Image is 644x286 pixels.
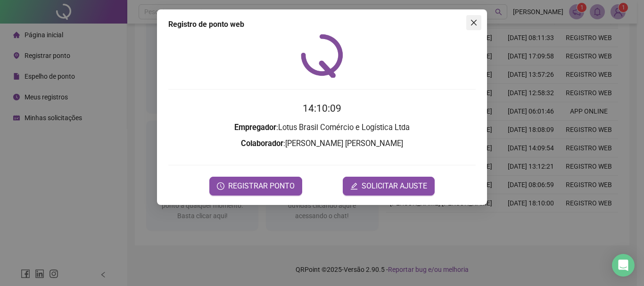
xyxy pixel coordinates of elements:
[362,180,427,192] span: SOLICITAR AJUSTE
[234,123,276,132] strong: Empregador
[217,182,224,190] span: clock-circle
[466,15,481,30] button: Close
[301,34,343,78] img: QRPoint
[168,122,476,134] h3: : Lotus Brasil Comércio e Logística Ltda
[303,103,341,114] time: 14:10:09
[168,19,476,30] div: Registro de ponto web
[168,138,476,150] h3: : [PERSON_NAME] [PERSON_NAME]
[228,180,295,192] span: REGISTRAR PONTO
[470,19,478,26] span: close
[343,177,435,196] button: editSOLICITAR AJUSTE
[350,182,358,190] span: edit
[612,254,635,277] div: Open Intercom Messenger
[209,177,302,196] button: REGISTRAR PONTO
[241,139,283,148] strong: Colaborador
